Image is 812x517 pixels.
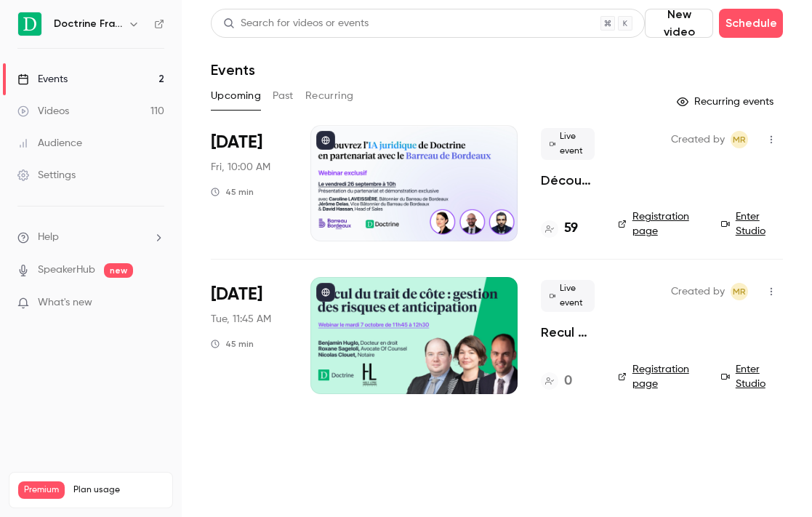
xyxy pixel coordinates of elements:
span: Help [38,230,59,245]
a: Registration page [618,362,704,391]
a: Recul du trait de côte : gestion des risques et anticipation [541,324,595,341]
div: 45 min [211,186,254,198]
a: 59 [541,219,578,239]
span: Marguerite Rubin de Cervens [731,131,748,148]
span: Created by [671,283,725,300]
a: Enter Studio [721,362,783,391]
h4: 0 [564,372,572,391]
div: Search for videos or events [223,16,369,31]
div: Sep 26 Fri, 10:00 AM (Europe/Paris) [211,125,287,241]
h1: Events [211,61,255,79]
span: Live event [541,128,595,160]
span: Marguerite Rubin de Cervens [731,283,748,300]
span: Tue, 11:45 AM [211,312,271,326]
iframe: Noticeable Trigger [147,297,164,310]
a: SpeakerHub [38,262,95,278]
span: Premium [18,481,65,499]
button: Schedule [719,9,783,38]
div: 45 min [211,338,254,350]
span: Created by [671,131,725,148]
li: help-dropdown-opener [17,230,164,245]
img: Doctrine France [18,12,41,36]
button: Recurring events [670,90,783,113]
span: Live event [541,280,595,312]
span: MR [733,283,746,300]
div: Videos [17,104,69,119]
button: Upcoming [211,84,261,108]
h4: 59 [564,219,578,239]
span: [DATE] [211,131,262,154]
a: Découvrez l'IA juridique de Doctrine en partenariat avec le Barreau de Bordeaux [541,172,595,189]
a: Enter Studio [721,209,783,239]
button: New video [645,9,713,38]
button: Recurring [305,84,354,108]
span: new [104,263,133,278]
span: Fri, 10:00 AM [211,160,270,175]
div: Events [17,72,68,87]
h6: Doctrine France [54,17,122,31]
span: Plan usage [73,484,164,496]
div: Settings [17,168,76,183]
a: 0 [541,372,572,391]
span: MR [733,131,746,148]
div: Oct 7 Tue, 11:45 AM (Europe/Paris) [211,277,287,393]
button: Past [273,84,294,108]
span: What's new [38,295,92,310]
div: Audience [17,136,82,151]
span: [DATE] [211,283,262,306]
a: Registration page [618,209,704,239]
